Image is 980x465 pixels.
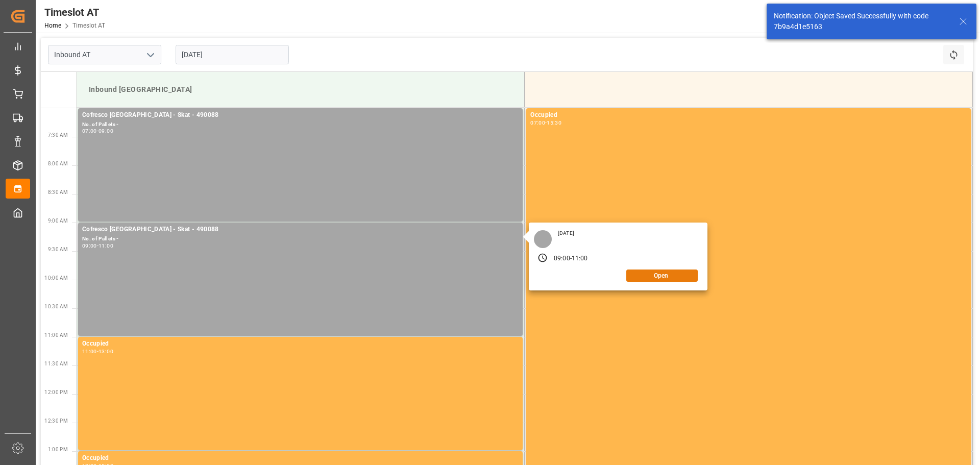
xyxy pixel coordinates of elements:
[48,218,68,224] span: 9:00 AM
[48,189,68,195] span: 8:30 AM
[97,349,99,354] div: -
[176,45,289,64] input: DD.MM.YYYY
[530,110,967,120] div: Occupied
[530,120,545,125] div: 07:00
[44,22,61,29] a: Home
[82,339,519,349] div: Occupied
[554,230,578,237] div: [DATE]
[97,243,99,248] div: -
[99,349,113,354] div: 13:00
[44,361,68,366] span: 11:30 AM
[82,235,519,243] div: No. of Pallets -
[82,120,519,129] div: No. of Pallets -
[82,110,519,120] div: Cofresco [GEOGRAPHIC_DATA] - Skat - 490088
[85,80,516,99] div: Inbound [GEOGRAPHIC_DATA]
[44,275,68,281] span: 10:00 AM
[82,349,97,354] div: 11:00
[48,247,68,252] span: 9:30 AM
[554,254,570,263] div: 09:00
[572,254,588,263] div: 11:00
[44,332,68,338] span: 11:00 AM
[48,132,68,138] span: 7:30 AM
[44,389,68,395] span: 12:00 PM
[82,243,97,248] div: 09:00
[44,304,68,309] span: 10:30 AM
[48,45,161,64] input: Type to search/select
[774,11,949,32] div: Notification: Object Saved Successfully with code 7b9a4d1e5163
[570,254,572,263] div: -
[48,447,68,452] span: 1:00 PM
[99,129,113,133] div: 09:00
[545,120,547,125] div: -
[626,270,698,282] button: Open
[99,243,113,248] div: 11:00
[82,453,519,463] div: Occupied
[44,5,105,20] div: Timeslot AT
[44,418,68,424] span: 12:30 PM
[82,129,97,133] div: 07:00
[48,161,68,166] span: 8:00 AM
[82,225,519,235] div: Cofresco [GEOGRAPHIC_DATA] - Skat - 490088
[97,129,99,133] div: -
[547,120,561,125] div: 15:30
[142,47,158,63] button: open menu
